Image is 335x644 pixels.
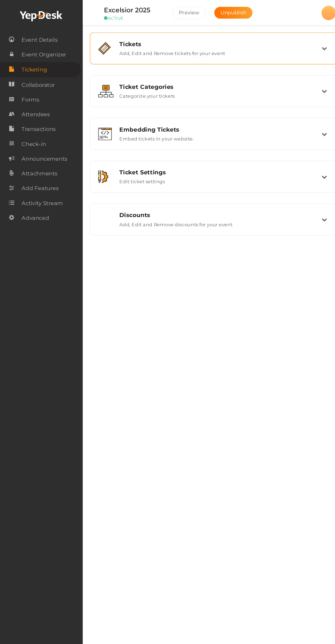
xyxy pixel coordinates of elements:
img: setting.svg [93,162,103,174]
a: Embedding Tickets Embed tickets in your website. [89,130,324,136]
label: Excelsior 2025 [99,5,143,15]
img: promotions.svg [93,203,106,215]
label: Add, Edit and Remove discounts for your event [113,208,221,216]
div: Discounts [113,201,306,208]
a: Discounts Add, Edit and Remove discounts for your event [89,211,324,217]
div: Ticket Categories [113,79,306,86]
span: Announcements [21,144,64,158]
div: Tickets [113,39,306,45]
img: grouping.svg [93,81,108,93]
span: Attachments [21,158,55,172]
label: Embed tickets in your website. [113,126,184,135]
div: Embedding Tickets [113,120,306,126]
span: Event Details [21,31,55,45]
a: Ticket Settings Edit ticket settings [89,170,324,177]
img: embed.svg [93,121,106,133]
span: Event Organizer [21,45,63,59]
label: Categorize your tickets [113,86,166,94]
span: Check-in [21,130,44,144]
span: Transactions [21,116,53,130]
a: Tickets Add, Edit and Remove tickets for your event [89,48,324,55]
span: Ticketing [21,59,44,73]
span: Unpublish [210,9,234,15]
button: Unpublish [204,6,240,18]
small: ACTIVE [99,15,153,20]
span: Forms [21,88,37,102]
a: Ticket Categories Categorize your tickets [89,89,324,95]
span: Advanced [21,200,46,214]
span: Attendees [21,102,47,116]
img: ticket.svg [93,40,105,52]
span: Add Features [21,172,56,186]
label: Add, Edit and Remove tickets for your event [113,45,214,53]
label: Edit ticket settings [113,167,157,175]
span: Activity Stream [21,186,60,200]
button: Preview [164,6,196,18]
div: Ticket Settings [113,161,306,167]
span: Collaborator [21,74,52,88]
